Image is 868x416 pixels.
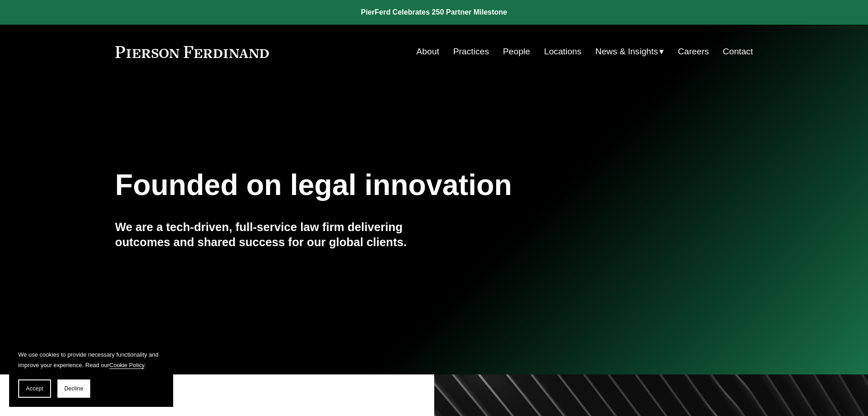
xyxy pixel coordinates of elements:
[109,362,144,369] a: Cookie Policy
[453,43,489,60] a: Practices
[503,43,530,60] a: People
[9,340,173,407] section: Cookie banner
[723,43,753,60] a: Contact
[57,379,90,398] button: Decline
[678,43,709,60] a: Careers
[596,43,664,60] a: folder dropdown
[64,385,83,392] span: Decline
[416,43,439,60] a: About
[18,349,164,370] p: We use cookies to provide necessary functionality and improve your experience. Read our .
[115,169,647,202] h1: Founded on legal innovation
[544,43,581,60] a: Locations
[18,379,51,398] button: Accept
[26,385,43,392] span: Accept
[115,220,434,249] h4: We are a tech-driven, full-service law firm delivering outcomes and shared success for our global...
[596,44,658,60] span: News & Insights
